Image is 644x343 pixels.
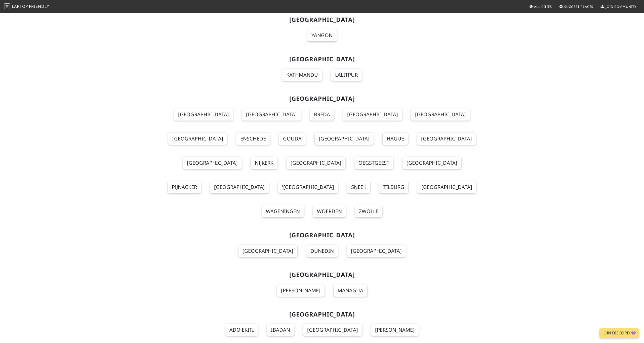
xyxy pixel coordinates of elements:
[383,133,408,145] a: Hague
[210,181,269,193] a: [GEOGRAPHIC_DATA]
[282,69,322,81] a: Kathmandu
[347,181,370,193] a: Sneek
[417,133,476,145] a: [GEOGRAPHIC_DATA]
[262,205,304,217] a: Wageningen
[238,245,297,257] a: [GEOGRAPHIC_DATA]
[287,157,345,169] a: [GEOGRAPHIC_DATA]
[29,4,49,9] span: Friendly
[306,245,338,257] a: Dunedin
[334,284,367,297] a: Managua
[527,2,554,11] a: All Cities
[343,108,402,121] a: [GEOGRAPHIC_DATA]
[225,324,258,336] a: Ado Ekiti
[159,95,485,102] h2: [GEOGRAPHIC_DATA]
[379,181,408,193] a: Tilburg
[279,133,306,145] a: Gouda
[598,2,638,11] a: Join Community
[251,157,277,169] a: Nijkerk
[303,324,362,336] a: [GEOGRAPHIC_DATA]
[159,232,485,239] h2: [GEOGRAPHIC_DATA]
[278,181,338,193] a: '[GEOGRAPHIC_DATA]
[168,181,201,193] a: Pijnacker
[355,205,382,217] a: Zwolle
[315,133,374,145] a: [GEOGRAPHIC_DATA]
[159,311,485,318] h2: [GEOGRAPHIC_DATA]
[564,4,593,9] span: Suggest Places
[371,324,419,336] a: [PERSON_NAME]
[331,69,362,81] a: Lalitpur
[174,108,233,121] a: [GEOGRAPHIC_DATA]
[236,133,270,145] a: Enschede
[534,4,552,9] span: All Cities
[313,205,346,217] a: Woerden
[242,108,301,121] a: [GEOGRAPHIC_DATA]
[168,133,227,145] a: [GEOGRAPHIC_DATA]
[183,157,242,169] a: [GEOGRAPHIC_DATA]
[159,55,485,63] h2: [GEOGRAPHIC_DATA]
[557,2,595,11] a: Suggest Places
[606,4,636,9] span: Join Community
[310,108,334,121] a: Breda
[4,2,49,11] a: LaptopFriendly LaptopFriendly
[307,29,337,41] a: Yangon
[417,181,476,193] a: [GEOGRAPHIC_DATA]
[411,108,470,121] a: [GEOGRAPHIC_DATA]
[403,157,461,169] a: [GEOGRAPHIC_DATA]
[354,157,393,169] a: Oegstgeest
[159,271,485,278] h2: [GEOGRAPHIC_DATA]
[267,324,294,336] a: Ibadan
[4,3,10,9] img: LaptopFriendly
[599,328,639,338] a: Join Discord 👾
[12,4,28,9] span: Laptop
[347,245,406,257] a: [GEOGRAPHIC_DATA]
[159,16,485,23] h2: [GEOGRAPHIC_DATA]
[277,284,325,297] a: [PERSON_NAME]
